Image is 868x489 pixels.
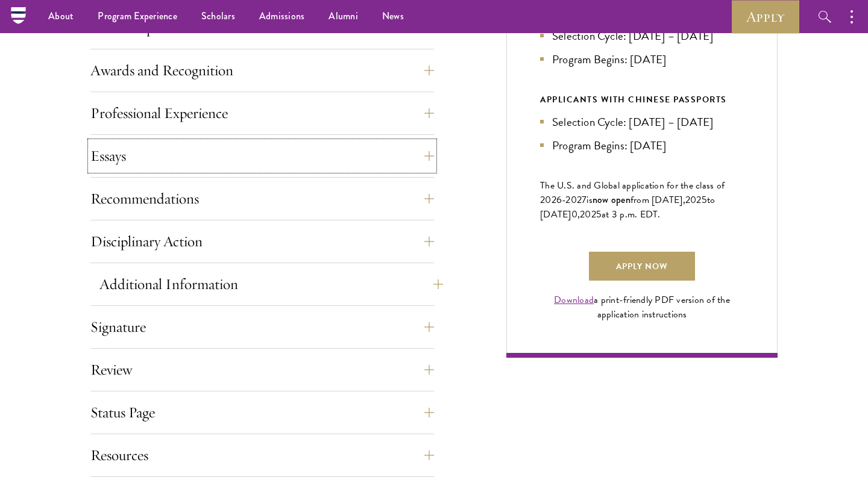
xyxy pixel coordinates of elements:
button: Disciplinary Action [90,227,434,256]
button: Signature [90,313,434,341]
div: a print-friendly PDF version of the application instructions [540,293,744,322]
span: to [DATE] [540,193,715,222]
span: 0 [571,207,577,222]
span: The U.S. and Global application for the class of 202 [540,178,725,207]
button: Essays [90,142,434,170]
a: Apply Now [589,252,695,281]
li: Selection Cycle: [DATE] – [DATE] [540,113,744,131]
li: Program Begins: [DATE] [540,137,744,154]
span: 5 [702,193,707,207]
button: Status Page [90,398,434,427]
span: is [587,193,593,207]
span: now open [593,193,631,207]
button: Resources [90,441,434,470]
span: -202 [562,193,582,207]
span: 5 [596,207,602,222]
a: Download [554,293,594,307]
button: Professional Experience [90,99,434,128]
span: from [DATE], [631,193,685,207]
li: Selection Cycle: [DATE] – [DATE] [540,27,744,45]
span: , [577,207,580,222]
button: Awards and Recognition [90,56,434,85]
li: Program Begins: [DATE] [540,51,744,68]
div: APPLICANTS WITH CHINESE PASSPORTS [540,92,744,107]
button: Review [90,355,434,384]
span: 7 [582,193,587,207]
span: 202 [685,193,702,207]
button: Additional Information [99,270,443,299]
button: Recommendations [90,184,434,213]
span: 6 [556,193,562,207]
span: at 3 p.m. EDT. [602,207,661,222]
span: 202 [580,207,596,222]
